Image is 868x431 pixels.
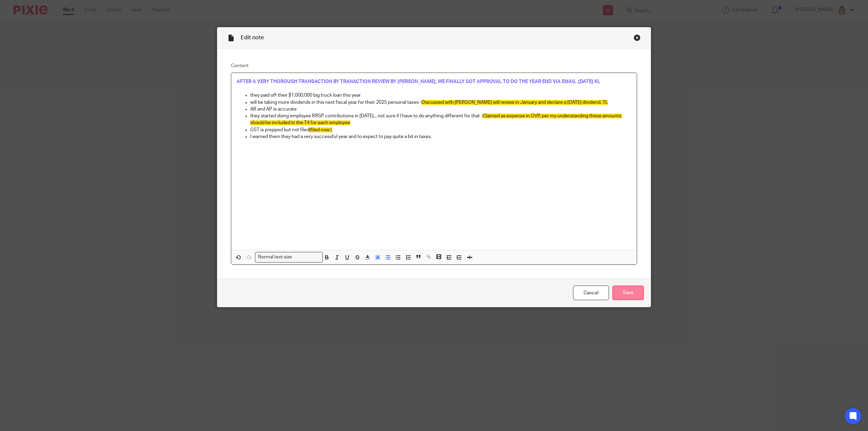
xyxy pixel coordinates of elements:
input: Search for option [294,254,319,261]
p: will be taking more dividends in this next fiscal year for their 2025 personal taxes - [250,99,631,106]
span: (filed now ) [309,128,332,132]
p: GST is prepped but not filed [250,126,631,133]
span: Normal text size [257,254,294,261]
p: I warned them they had a very successful year and to expect to pay quite a bit in taxes. [250,133,631,140]
span: AFTER A VERY THOROUGH TRANSACTION BY TRANACTION REVIEW BY [PERSON_NAME], WE FINALLY GOT APPROVAL ... [237,79,600,84]
span: Discussed with [PERSON_NAME] will review in January and declare a [DATE] dividend. TL [421,100,608,105]
p: they started doing employee RRSP contributions in [DATE]... not sure if I have to do anything dif... [250,113,631,126]
div: Close this dialog window [634,34,640,41]
p: AR and AP is accurate [250,106,631,113]
a: Cancel [573,286,609,300]
label: Content [231,62,637,69]
input: Save [612,286,644,300]
div: Search for option [255,252,323,262]
p: they paid off their $1,000,000 big truck loan this year [250,92,631,99]
span: Edit note [241,35,264,40]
